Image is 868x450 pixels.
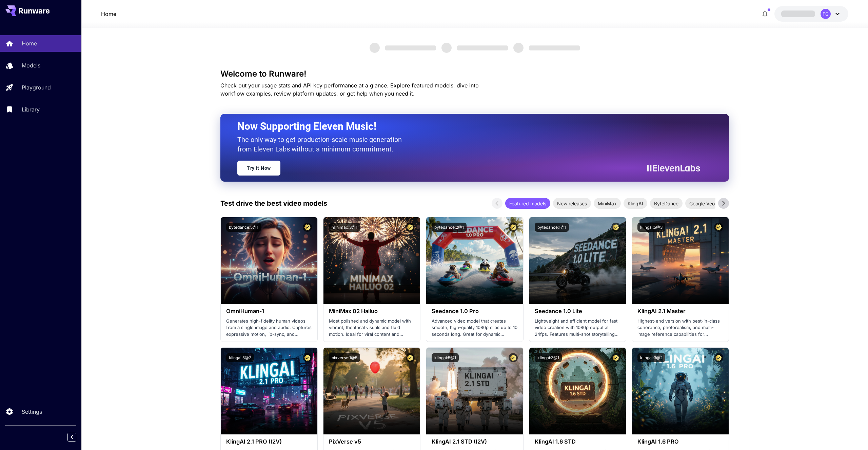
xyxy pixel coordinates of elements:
p: Models [22,61,40,69]
p: Settings [22,408,42,416]
button: bytedance:5@1 [226,223,261,232]
h3: MiniMax 02 Hailuo [329,308,415,314]
p: Generates high-fidelity human videos from a single image and audio. Captures expressive motion, l... [226,318,312,338]
p: Test drive the best video models [220,198,327,208]
p: Home [22,39,37,47]
p: Highest-end version with best-in-class coherence, photorealism, and multi-image reference capabil... [637,318,723,338]
button: Certified Model – Vetted for best performance and includes a commercial license. [406,223,415,232]
img: alt [426,217,523,304]
button: Certified Model – Vetted for best performance and includes a commercial license. [714,223,723,232]
div: Collapse sidebar [73,431,81,443]
div: MiniMax [594,198,621,209]
span: Check out your usage stats and API key performance at a glance. Explore featured models, dive int... [220,82,479,97]
img: alt [323,348,420,434]
img: alt [632,217,729,304]
button: pixverse:1@5 [329,353,360,362]
span: MiniMax [594,200,621,207]
h3: Seedance 1.0 Lite [535,308,620,314]
button: Certified Model – Vetted for best performance and includes a commercial license. [303,223,312,232]
span: Featured models [505,200,550,207]
h3: KlingAI 1.6 PRO [637,438,723,445]
button: bytedance:2@1 [432,223,467,232]
a: Try It Now [237,161,280,176]
button: Certified Model – Vetted for best performance and includes a commercial license. [611,223,620,232]
span: KlingAI [624,200,647,207]
img: alt [529,348,626,434]
h2: Now Supporting Eleven Music! [237,120,695,133]
nav: breadcrumb [101,10,116,18]
p: Most polished and dynamic model with vibrant, theatrical visuals and fluid motion. Ideal for vira... [329,318,415,338]
div: Featured models [505,198,550,209]
h3: Seedance 1.0 Pro [432,308,517,314]
h3: KlingAI 2.1 Master [637,308,723,314]
img: alt [323,217,420,304]
span: New releases [553,200,591,207]
span: Google Veo [685,200,719,207]
p: Library [22,105,40,114]
button: Certified Model – Vetted for best performance and includes a commercial license. [406,353,415,362]
button: Certified Model – Vetted for best performance and includes a commercial license. [509,353,518,362]
p: Playground [22,83,51,91]
h3: KlingAI 2.1 STD (I2V) [432,438,517,445]
img: alt [529,217,626,304]
img: alt [426,348,523,434]
p: Lightweight and efficient model for fast video creation with 1080p output at 24fps. Features mult... [535,318,620,338]
button: Certified Model – Vetted for best performance and includes a commercial license. [303,353,312,362]
h3: KlingAI 1.6 STD [535,438,620,445]
button: klingai:3@2 [637,353,665,362]
h3: OmniHuman‑1 [226,308,312,314]
button: klingai:3@1 [535,353,562,362]
h3: KlingAI 2.1 PRO (I2V) [226,438,312,445]
button: klingai:5@2 [226,353,254,362]
button: bytedance:1@1 [535,223,569,232]
button: Collapse sidebar [67,433,76,442]
img: alt [221,348,317,434]
p: The only way to get production-scale music generation from Eleven Labs without a minimum commitment. [237,135,407,154]
div: ByteDance [650,198,683,209]
button: FG [774,6,848,22]
button: klingai:5@1 [432,353,459,362]
h3: Welcome to Runware! [220,69,729,79]
div: KlingAI [624,198,647,209]
button: klingai:5@3 [637,223,665,232]
span: ByteDance [650,200,683,207]
img: alt [632,348,729,434]
a: Home [101,10,116,18]
button: minimax:3@1 [329,223,360,232]
div: New releases [553,198,591,209]
button: Certified Model – Vetted for best performance and includes a commercial license. [714,353,723,362]
p: Advanced video model that creates smooth, high-quality 1080p clips up to 10 seconds long. Great f... [432,318,517,338]
button: Certified Model – Vetted for best performance and includes a commercial license. [611,353,620,362]
h3: PixVerse v5 [329,438,415,445]
div: FG [821,9,831,19]
img: alt [221,217,317,304]
div: Google Veo [685,198,719,209]
button: Certified Model – Vetted for best performance and includes a commercial license. [509,223,518,232]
